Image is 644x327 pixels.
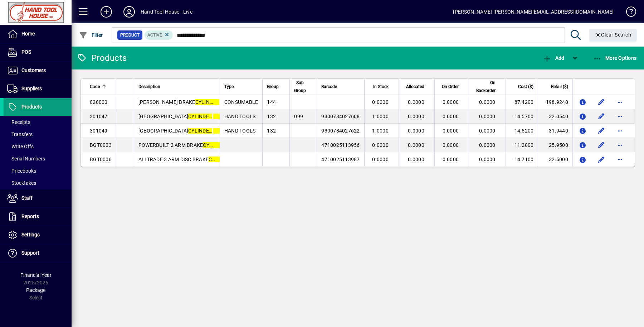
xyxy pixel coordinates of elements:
[4,226,72,244] a: Settings
[7,144,34,149] span: Write Offs
[21,86,42,91] span: Suppliers
[138,142,242,148] span: POWERBUILT 2 ARM BRAKE
[4,80,72,98] a: Suppliers
[267,99,276,105] span: 144
[267,83,285,91] div: Group
[538,152,572,167] td: 32.5000
[224,128,256,134] span: HAND TOOLS
[453,6,614,18] div: [PERSON_NAME] [PERSON_NAME][EMAIL_ADDRESS][DOMAIN_NAME]
[294,79,306,95] span: Sub Group
[141,6,192,18] div: Hand Tool House - Live
[267,128,276,134] span: 132
[321,142,360,148] span: 4710025113956
[79,32,103,38] span: Filter
[4,165,72,177] a: Pricebooks
[294,114,303,119] span: 099
[95,5,118,18] button: Add
[506,109,538,124] td: 14.5700
[21,195,33,201] span: Staff
[408,99,424,105] span: 0.0000
[4,140,72,153] a: Write Offs
[21,104,42,110] span: Products
[614,111,626,122] button: More options
[443,157,459,162] span: 0.0000
[224,99,258,105] span: CONSUMABLE
[595,32,631,38] span: Clear Search
[147,33,162,38] span: Active
[4,153,72,165] a: Serial Numbers
[408,128,424,134] span: 0.0000
[589,29,637,42] button: Clear
[443,142,459,148] span: 0.0000
[321,114,360,119] span: 9300784027608
[551,83,568,91] span: Retail ($)
[120,32,140,39] span: Product
[90,157,112,162] span: BGT0006
[21,232,40,237] span: Settings
[369,83,395,91] div: In Stock
[4,43,72,61] a: POS
[4,128,72,140] a: Transfers
[538,124,572,138] td: 31.9440
[541,52,566,64] button: Add
[596,96,607,108] button: Edit
[591,52,639,64] button: More Options
[195,99,219,105] em: CYLINDER
[596,111,607,122] button: Edit
[614,139,626,151] button: More options
[408,114,424,119] span: 0.0000
[90,83,100,91] span: Code
[138,83,160,91] span: Description
[7,156,45,162] span: Serial Numbers
[213,114,227,119] em: HONE
[7,168,36,174] span: Pricebooks
[4,116,72,128] a: Receipts
[21,67,46,73] span: Customers
[20,272,52,278] span: Financial Year
[372,114,389,119] span: 1.0000
[408,142,424,148] span: 0.0000
[372,99,389,105] span: 0.0000
[138,99,282,105] span: [PERSON_NAME] BRAKE 4 in 1 SET 19 - 51mm
[267,114,276,119] span: 132
[90,99,108,105] span: 028000
[224,83,258,91] div: Type
[4,25,72,43] a: Home
[90,128,108,134] span: 301049
[321,157,360,162] span: 4710025113987
[321,128,360,134] span: 9300784027622
[596,125,607,136] button: Edit
[443,99,459,105] span: 0.0000
[473,79,495,95] span: On Backorder
[479,99,496,105] span: 0.0000
[21,213,39,219] span: Reports
[621,1,635,25] a: Knowledge Base
[4,62,72,80] a: Customers
[506,95,538,109] td: 87.4200
[596,154,607,165] button: Edit
[4,244,72,262] a: Support
[4,189,72,207] a: Staff
[518,83,533,91] span: Cost ($)
[77,52,127,64] div: Products
[372,128,389,134] span: 1.0000
[138,157,248,162] span: ALLTRADE 3 ARM DISC BRAKE
[145,30,173,40] mat-chip: Activation Status: Active
[21,31,35,37] span: Home
[596,139,607,151] button: Edit
[118,5,141,18] button: Profile
[443,128,459,134] span: 0.0000
[614,96,626,108] button: More options
[506,138,538,152] td: 11.2800
[403,83,431,91] div: Allocated
[538,109,572,124] td: 32.0540
[77,29,105,42] button: Filter
[188,114,212,119] em: CYLINDER
[90,114,108,119] span: 301047
[479,157,496,162] span: 0.0000
[294,79,312,95] div: Sub Group
[614,154,626,165] button: More options
[213,128,227,134] em: HONE
[538,138,572,152] td: 25.9500
[90,83,112,91] div: Code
